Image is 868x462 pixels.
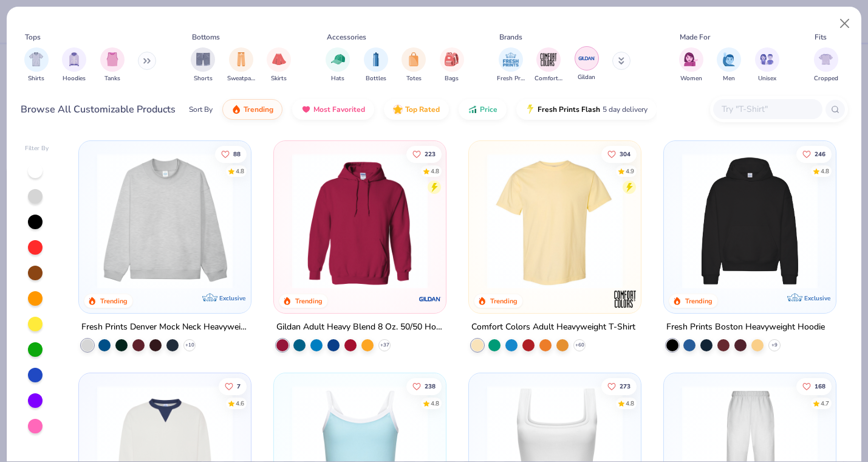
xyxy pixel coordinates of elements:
span: Tanks [104,74,120,83]
span: Shorts [194,74,213,83]
div: Comfort Colors Adult Heavyweight T-Shirt [471,320,635,335]
span: Skirts [271,74,287,83]
span: + 9 [771,342,777,349]
span: Top Rated [405,105,440,114]
span: 88 [233,151,241,157]
span: Bottles [366,74,386,83]
span: + 37 [380,342,389,349]
img: Women Image [684,52,698,66]
div: filter for Bottles [364,47,388,83]
img: Bottles Image [369,52,383,66]
img: Gildan Image [578,49,596,67]
span: Unisex [758,74,776,83]
button: Top Rated [384,99,449,120]
span: Shirts [28,74,44,83]
img: Fresh Prints Image [502,50,520,69]
img: Unisex Image [760,52,774,66]
div: filter for Fresh Prints [497,47,525,83]
span: 168 [815,383,825,389]
img: Sweatpants Image [234,52,248,66]
div: 4.8 [236,167,244,176]
div: filter for Women [679,47,703,83]
button: filter button [755,47,779,83]
button: Trending [222,99,282,120]
div: Fresh Prints Boston Heavyweight Hoodie [666,320,825,335]
span: 5 day delivery [603,103,648,117]
button: filter button [267,47,291,83]
div: Bottoms [192,32,220,43]
img: Men Image [722,52,736,66]
button: Most Favorited [292,99,374,120]
div: Gildan Adult Heavy Blend 8 Oz. 50/50 Hooded Sweatshirt [276,320,443,335]
div: filter for Skirts [267,47,291,83]
div: 4.8 [626,399,634,408]
div: 4.6 [236,399,244,408]
div: filter for Hoodies [62,47,86,83]
img: 91acfc32-fd48-4d6b-bdad-a4c1a30ac3fc [676,153,824,289]
input: Try "T-Shirt" [720,102,814,116]
span: Exclusive [219,294,245,302]
img: Gildan logo [418,287,442,311]
div: filter for Men [717,47,741,83]
button: filter button [326,47,350,83]
img: Comfort Colors Image [539,50,558,69]
div: 4.8 [821,167,829,176]
img: Tanks Image [106,52,119,66]
button: filter button [497,47,525,83]
button: filter button [535,47,562,83]
div: 4.7 [821,399,829,408]
div: filter for Hats [326,47,350,83]
div: Fresh Prints Denver Mock Neck Heavyweight Sweatshirt [81,320,248,335]
span: Cropped [814,74,838,83]
button: filter button [402,47,426,83]
img: flash.gif [525,105,535,114]
span: 7 [237,383,241,389]
img: Bags Image [445,52,458,66]
span: Hoodies [63,74,86,83]
span: 273 [620,383,630,389]
button: filter button [679,47,703,83]
div: filter for Gildan [575,46,599,82]
div: filter for Cropped [814,47,838,83]
span: Fresh Prints Flash [538,105,600,114]
button: Like [406,145,442,162]
img: f5d85501-0dbb-4ee4-b115-c08fa3845d83 [91,153,239,289]
button: Fresh Prints Flash5 day delivery [516,99,657,120]
span: + 10 [185,342,194,349]
div: filter for Unisex [755,47,779,83]
img: 01756b78-01f6-4cc6-8d8a-3c30c1a0c8ac [286,153,434,289]
div: filter for Bags [440,47,464,83]
button: filter button [227,47,255,83]
span: Comfort Colors [535,74,562,83]
span: Men [723,74,735,83]
img: Shirts Image [29,52,43,66]
div: filter for Sweatpants [227,47,255,83]
img: trending.gif [231,105,241,114]
img: TopRated.gif [393,105,403,114]
button: Like [796,145,832,162]
div: Tops [25,32,41,43]
span: Price [480,105,497,114]
button: Like [601,378,637,395]
span: 223 [425,151,436,157]
div: Fits [815,32,827,43]
div: Sort By [189,104,213,115]
div: filter for Tanks [100,47,125,83]
button: Like [406,378,442,395]
button: Price [459,99,507,120]
button: Like [215,145,247,162]
div: Brands [499,32,522,43]
button: filter button [814,47,838,83]
button: Close [833,12,856,35]
div: 4.8 [431,399,439,408]
button: filter button [191,47,215,83]
span: Totes [406,74,422,83]
img: most_fav.gif [301,105,311,114]
div: filter for Shorts [191,47,215,83]
button: Like [601,145,637,162]
button: Like [796,378,832,395]
div: filter for Totes [402,47,426,83]
span: Gildan [578,73,595,82]
img: 029b8af0-80e6-406f-9fdc-fdf898547912 [481,153,629,289]
button: filter button [62,47,86,83]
